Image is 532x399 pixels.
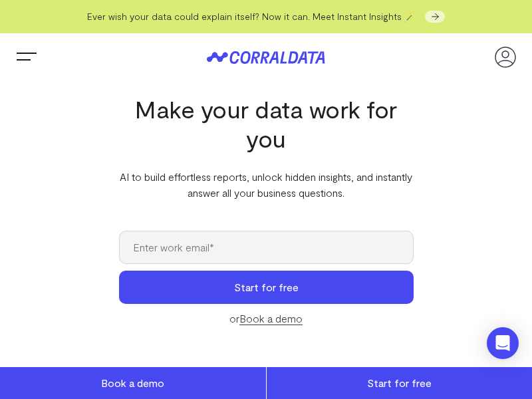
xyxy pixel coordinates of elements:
[119,94,414,153] h1: Make your data work for you
[87,11,416,22] span: Ever wish your data could explain itself? Now it can. Meet Instant Insights 🪄
[239,312,303,325] a: Book a demo
[119,311,414,327] div: or
[101,376,164,389] span: Book a demo
[487,327,519,359] div: Open Intercom Messenger
[13,44,40,70] button: Trigger Menu
[119,231,414,264] input: Enter work email*
[119,169,414,201] p: AI to build effortless reports, unlock hidden insights, and instantly answer all your business qu...
[367,376,432,389] span: Start for free
[119,271,414,304] button: Start for free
